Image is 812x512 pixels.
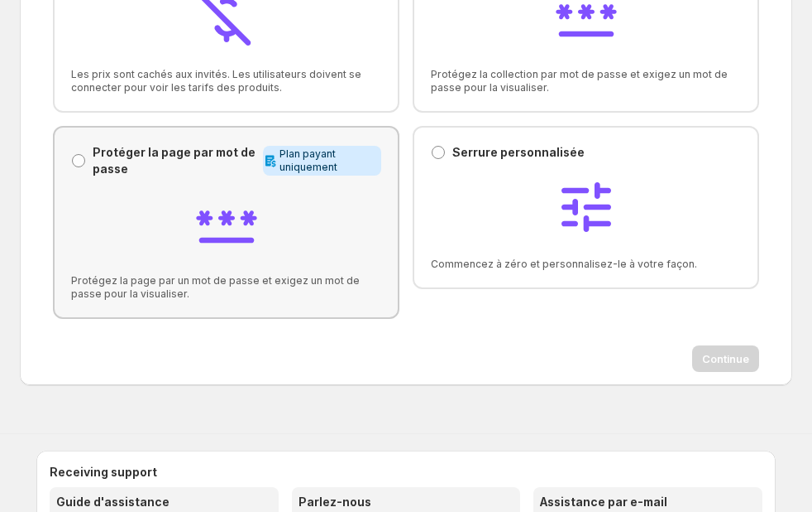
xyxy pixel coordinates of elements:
[71,274,381,301] span: Protégez la page par un mot de passe et exigez un mot de passe pour la visualiser.
[431,68,741,94] span: Protégez la collection par mot de passe et exigez un mot de passe pour la visualiser.
[93,144,256,177] p: Protéger la page par mot de passe
[56,494,272,510] h3: Guide d'assistance
[279,147,375,174] span: Plan payant uniquement
[299,494,514,510] h3: Parlez-nous
[553,174,619,240] img: Custom lock
[540,494,756,510] h3: Assistance par e-mail
[71,68,381,94] span: Les prix sont cachés aux invités. Les utilisateurs doivent se connecter pour voir les tarifs des ...
[193,191,260,257] img: Password protect page
[452,144,585,161] p: Serrure personnalisée
[431,258,741,271] span: Commencez à zéro et personnalisez-le à votre façon.
[50,464,762,481] h2: Receiving support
